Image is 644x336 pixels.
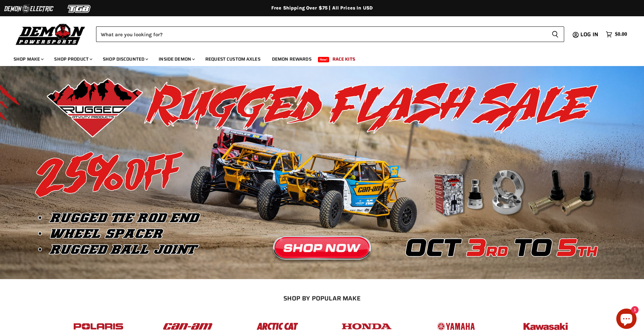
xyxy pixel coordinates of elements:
[54,2,105,15] img: TGB Logo 2
[200,52,266,66] a: Request Custom Axles
[546,26,564,42] button: Search
[3,2,54,15] img: Demon Electric Logo 2
[154,52,199,66] a: Inside Demon
[318,57,329,62] span: New!
[327,52,360,66] a: Race Kits
[98,52,152,66] a: Shop Discounted
[8,49,625,66] ul: Main menu
[51,5,593,11] div: Free Shipping Over $75 | All Prices In USD
[580,30,598,39] span: Log in
[614,309,639,331] inbox-online-store-chat: Shopify online store chat
[60,295,584,302] h2: SHOP BY POPULAR MAKE
[267,52,317,66] a: Demon Rewards
[96,26,546,42] input: Search
[96,26,564,42] form: Product
[49,52,96,66] a: Shop Product
[14,22,88,46] img: Demon Powersports
[8,52,48,66] a: Shop Make
[615,31,627,38] span: $0.00
[577,31,602,38] a: Log in
[602,29,630,39] a: $0.00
